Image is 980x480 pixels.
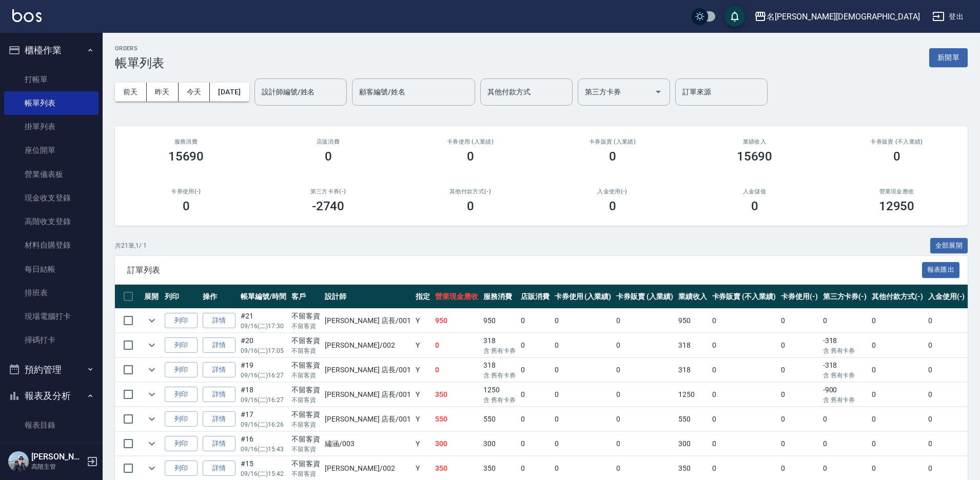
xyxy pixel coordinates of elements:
[893,149,900,164] h3: 0
[823,371,867,380] p: 含 舊有卡券
[724,6,745,27] button: save
[869,333,926,357] td: 0
[269,188,387,195] h2: 第三方卡券(-)
[115,45,164,52] h2: ORDERS
[291,346,320,355] p: 不留客資
[710,309,778,333] td: 0
[241,469,286,478] p: 09/16 (二) 15:42
[165,387,198,403] button: 列印
[481,432,518,456] td: 300
[467,149,474,164] h3: 0
[210,83,249,102] button: [DATE]
[483,395,516,405] p: 含 舊有卡券
[481,358,518,382] td: 318
[413,333,433,357] td: Y
[820,383,870,407] td: -900
[518,358,552,382] td: 0
[411,188,529,195] h2: 其他付款方式(-)
[926,407,968,431] td: 0
[165,337,198,353] button: 列印
[203,461,236,476] a: 詳情
[614,333,676,357] td: 0
[433,333,481,357] td: 0
[483,371,516,380] p: 含 舊有卡券
[115,83,147,102] button: 前天
[823,395,867,405] p: 含 舊有卡券
[433,309,481,333] td: 950
[291,458,320,469] div: 不留客資
[926,432,968,456] td: 0
[4,437,99,461] a: 消費分析儀表板
[922,265,960,274] a: 報表匯出
[127,265,922,275] span: 訂單列表
[241,445,286,454] p: 09/16 (二) 15:43
[869,383,926,407] td: 0
[676,309,710,333] td: 950
[238,333,289,357] td: #20
[203,387,236,403] a: 詳情
[4,210,99,233] a: 高階收支登錄
[710,333,778,357] td: 0
[165,461,198,476] button: 列印
[518,407,552,431] td: 0
[238,358,289,382] td: #19
[929,48,968,67] button: 新開單
[433,383,481,407] td: 350
[518,432,552,456] td: 0
[291,434,320,445] div: 不留客資
[710,358,778,382] td: 0
[291,420,320,429] p: 不留客資
[767,10,920,23] div: 名[PERSON_NAME][DEMOGRAPHIC_DATA]
[31,462,84,471] p: 高階主管
[4,91,99,115] a: 帳單列表
[676,383,710,407] td: 1250
[203,362,236,378] a: 詳情
[4,328,99,352] a: 掃碼打卡
[291,371,320,380] p: 不留客資
[325,149,332,164] h3: 0
[12,9,42,22] img: Logo
[4,413,99,437] a: 報表目錄
[838,138,955,145] h2: 卡券販賣 (不入業績)
[778,358,820,382] td: 0
[552,407,614,431] td: 0
[433,285,481,309] th: 營業現金應收
[614,407,676,431] td: 0
[4,138,99,162] a: 座位開單
[291,395,320,405] p: 不留客資
[165,313,198,329] button: 列印
[676,358,710,382] td: 318
[144,313,160,328] button: expand row
[238,432,289,456] td: #16
[869,407,926,431] td: 0
[869,285,926,309] th: 其他付款方式(-)
[926,333,968,357] td: 0
[322,309,413,333] td: [PERSON_NAME] 店長 /001
[203,436,236,452] a: 詳情
[926,285,968,309] th: 入金使用(-)
[676,333,710,357] td: 318
[483,346,516,355] p: 含 舊有卡券
[609,149,616,164] h3: 0
[8,451,29,472] img: Person
[869,432,926,456] td: 0
[291,445,320,454] p: 不留客資
[518,285,552,309] th: 店販消費
[710,285,778,309] th: 卡券販賣 (不入業績)
[614,285,676,309] th: 卡券販賣 (入業績)
[241,322,286,331] p: 09/16 (二) 17:30
[291,311,320,322] div: 不留客資
[614,309,676,333] td: 0
[238,383,289,407] td: #18
[778,309,820,333] td: 0
[552,309,614,333] td: 0
[241,395,286,405] p: 09/16 (二) 16:27
[869,358,926,382] td: 0
[710,383,778,407] td: 0
[203,313,236,329] a: 詳情
[179,83,210,102] button: 今天
[4,163,99,186] a: 營業儀表板
[737,149,773,164] h3: 15690
[820,309,870,333] td: 0
[241,420,286,429] p: 09/16 (二) 16:26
